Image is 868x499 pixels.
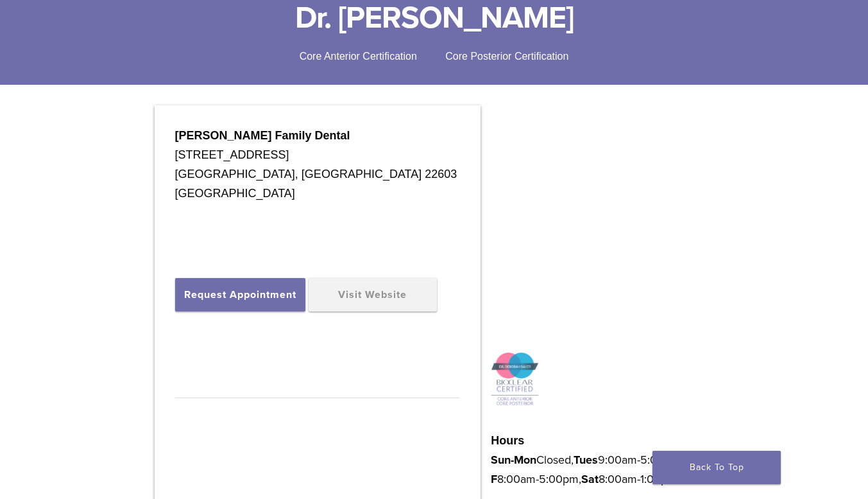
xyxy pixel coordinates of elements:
[445,51,568,62] span: Core Posterior Certification
[10,3,858,33] h1: Dr. [PERSON_NAME]
[309,278,437,311] a: Visit Website
[491,453,536,467] strong: Sun-Mon
[175,164,461,203] div: [GEOGRAPHIC_DATA], [GEOGRAPHIC_DATA] 22603 [GEOGRAPHIC_DATA]
[300,51,417,62] span: Core Anterior Certification
[491,434,524,447] strong: Hours
[175,145,461,164] div: [STREET_ADDRESS]
[574,453,598,467] strong: Tues
[491,450,713,489] p: Closed, 9:00am-5:00pm, 8:00am-5:00pm, 8:00am-1:00pm
[175,278,305,311] button: Request Appointment
[491,453,696,486] strong: W-F
[175,129,350,142] strong: [PERSON_NAME] Family Dental
[581,472,599,486] strong: Sat
[652,451,781,484] a: Back To Top
[491,352,539,407] img: Icon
